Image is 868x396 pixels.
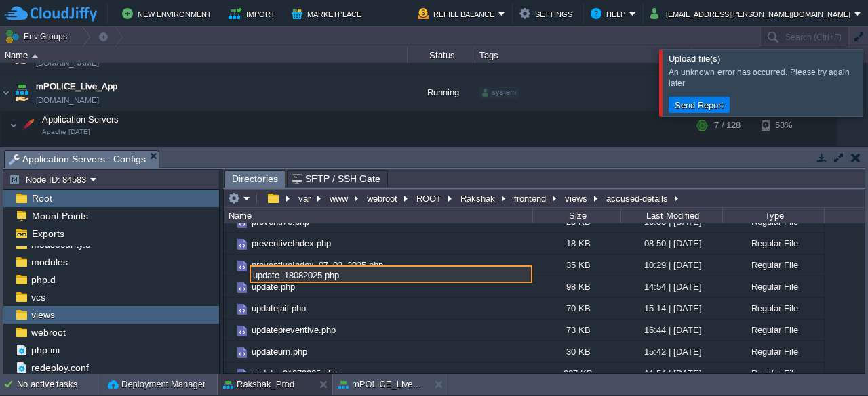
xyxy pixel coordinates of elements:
[604,192,671,204] button: accused-details
[414,192,445,204] button: ROOT
[512,192,549,204] button: frontend
[1,47,407,63] div: Name
[56,144,122,156] a: Node ID:218157
[693,47,836,63] div: Usage
[250,346,309,357] a: updateurn.php
[32,54,38,58] img: AMDAwAAAACH5BAEAAAAALAAAAAABAAEAAAICRAEAOw==
[224,233,235,254] img: AMDAwAAAACH5BAEAAAAALAAAAAABAAEAAAICRAEAOw==
[224,189,865,208] input: Click to enter the path
[9,112,18,139] img: AMDAwAAAACH5BAEAAAAALAAAAAABAAEAAAICRAEAOw==
[714,112,741,139] div: 7 / 128
[224,320,235,340] img: AMDAwAAAACH5BAEAAAAALAAAAAABAAEAAAICRAEAOw==
[532,255,620,276] div: 35 KB
[532,320,620,340] div: 73 KB
[250,281,297,292] a: update.php
[620,255,722,276] div: 10:29 | [DATE]
[9,173,90,185] button: Node ID: 84583
[28,326,68,338] a: webroot
[476,47,692,63] div: Tags
[235,259,250,273] img: AMDAwAAAACH5BAEAAAAALAAAAAABAAEAAAICRAEAOw==
[722,341,824,362] div: Regular File
[534,208,620,223] div: Size
[229,5,279,22] button: Import
[722,233,824,254] div: Regular File
[722,276,824,297] div: Regular File
[479,87,519,99] div: system
[224,255,235,276] img: AMDAwAAAACH5BAEAAAAALAAAAAABAAEAAAICRAEAOw==
[122,5,216,22] button: New Environment
[5,5,97,22] img: CloudJiffy
[532,233,620,254] div: 18 KB
[532,276,620,297] div: 98 KB
[17,374,102,395] div: No active tasks
[408,74,475,111] div: Running
[650,5,854,22] button: [EMAIL_ADDRESS][PERSON_NAME][DOMAIN_NAME]
[532,363,620,384] div: 207 KB
[1,74,12,111] img: AMDAwAAAACH5BAEAAAAALAAAAAABAAEAAAICRAEAOw==
[37,139,56,160] img: AMDAwAAAACH5BAEAAAAALAAAAAABAAEAAAICRAEAOw==
[28,344,62,356] a: php.ini
[28,291,47,303] a: vcs
[235,324,250,338] img: AMDAwAAAACH5BAEAAAAALAAAAAABAAEAAAICRAEAOw==
[762,139,806,160] div: 53%
[235,367,250,382] img: AMDAwAAAACH5BAEAAAAALAAAAAABAAEAAAICRAEAOw==
[36,80,117,93] a: mPOLICE_Live_App
[28,309,57,321] a: views
[328,192,351,204] button: www
[762,112,806,139] div: 53%
[714,139,736,160] div: 7 / 128
[669,67,859,89] div: An unknown error has occurred. Please try again later
[250,303,308,314] a: updatejail.php
[224,363,235,384] img: AMDAwAAAACH5BAEAAAAALAAAAAABAAEAAAICRAEAOw==
[722,363,824,384] div: Regular File
[292,171,380,187] span: SFTP / SSH Gate
[28,273,58,286] a: php.d
[591,5,629,22] button: Help
[620,320,722,340] div: 16:44 | [DATE]
[532,298,620,319] div: 70 KB
[722,320,824,340] div: Regular File
[12,74,31,111] img: AMDAwAAAACH5BAEAAAAALAAAAAABAAEAAAICRAEAOw==
[620,276,722,297] div: 14:54 | [DATE]
[622,208,722,223] div: Last Modified
[9,151,146,168] span: Application Servers : Configs
[57,145,92,155] span: Node ID:
[519,5,576,22] button: Settings
[18,112,37,139] img: AMDAwAAAACH5BAEAAAAALAAAAAABAAEAAAICRAEAOw==
[56,144,122,156] span: 218157
[458,192,498,204] button: Rakshak
[481,145,582,153] span: [DATE]-php-8.2.27-almalinux-9
[620,341,722,362] div: 15:42 | [DATE]
[235,302,250,317] img: AMDAwAAAACH5BAEAAAAALAAAAAABAAEAAAICRAEAOw==
[250,368,340,379] a: update_01072025.php
[225,208,532,223] div: Name
[671,99,728,111] button: Send Report
[418,5,498,22] button: Refill Balance
[338,378,424,391] button: mPOLICE_Live_App
[41,114,121,125] a: Application ServersApache [DATE]
[620,363,722,384] div: 11:54 | [DATE]
[250,259,385,271] a: preventiveIndex_07_02_2025.php
[29,210,90,222] span: Mount Points
[365,192,401,204] button: webroot
[28,256,70,268] a: modules
[250,324,338,336] a: updatepreventive.php
[28,361,91,374] span: redeploy.conf
[235,280,250,295] img: AMDAwAAAACH5BAEAAAAALAAAAAABAAEAAAICRAEAOw==
[250,238,333,249] a: preventiveIndex.php
[29,192,54,204] a: Root
[29,227,66,240] a: Exports
[563,192,591,204] button: views
[724,208,824,223] div: Type
[36,56,99,70] a: [DOMAIN_NAME]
